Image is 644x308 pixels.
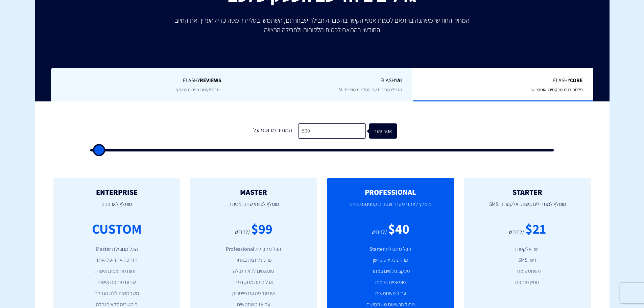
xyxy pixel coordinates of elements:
b: Core [570,77,583,84]
p: המחיר החודשי משתנה בהתאם לכמות אנשי הקשר בחשבון ולחבילה שבחרתם, השתמשו בסליידר מטה כדי להעריך את ... [170,16,474,34]
p: מומלץ לצוותי שיווק ומכירות [200,196,307,219]
li: שירות מותאם אישית [64,279,170,286]
li: הכל מחבילת Professional [200,245,307,253]
p: מומלץ לאתרי מסחר ועסקים קטנים-בינוניים [337,196,444,219]
h2: STARTER [474,188,581,196]
li: דיוור אלקטרוני [474,245,581,253]
li: משתמשים ללא הגבלה [64,290,170,298]
li: מרקטינג אוטומיישן [337,256,444,264]
li: דיוור SMS [474,256,581,264]
p: מומלץ למתחילים בשיווק אלקטרוני וSMS [474,196,581,219]
span: הגדילו מכירות עם המלצות מוצרים AI [338,87,402,93]
li: מעקב גולשים באתר [337,267,444,275]
h2: ENTERPRISE [64,188,170,196]
span: Flashy [242,77,402,85]
div: $21 [525,219,546,238]
h2: MASTER [200,188,307,196]
div: אנשי קשר [374,123,401,139]
div: /לחודש [235,228,250,236]
li: אינטגרציה עם פייסבוק [200,290,307,298]
div: /לחודש [372,228,387,236]
li: משתמש אחד [474,267,581,275]
div: המחיר מבוסס על [247,123,298,139]
li: פופאפים ללא הגבלה [200,267,307,275]
div: $99 [251,219,272,238]
li: אנליטיקה מתקדמת [200,279,307,286]
li: עד 3 משתמשים [337,290,444,298]
b: REVIEWS [200,77,221,84]
span: יותר ביקורות בפחות מאמץ [176,87,221,93]
div: /לחודש [509,228,524,236]
li: הכל מחבילת Starter [337,245,444,253]
p: מומלץ לארגונים [64,196,170,219]
li: הדרכה אחד-על-אחד [64,256,170,264]
li: פופאפים חכמים [337,279,444,286]
h2: PROFESSIONAL [337,188,444,196]
span: Flashy [61,77,221,85]
div: $40 [388,219,409,238]
li: הכל מחבילת Master [64,245,170,253]
span: פלטפורמת מרקטינג אוטומיישן [530,87,583,93]
div: CUSTOM [92,219,142,238]
li: פרסונליזציה באתר [200,256,307,264]
b: AI [397,77,402,84]
span: Flashy [423,77,583,85]
li: דוחות מותאמים אישית [64,267,170,275]
li: דומיין מותאם [474,279,581,286]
